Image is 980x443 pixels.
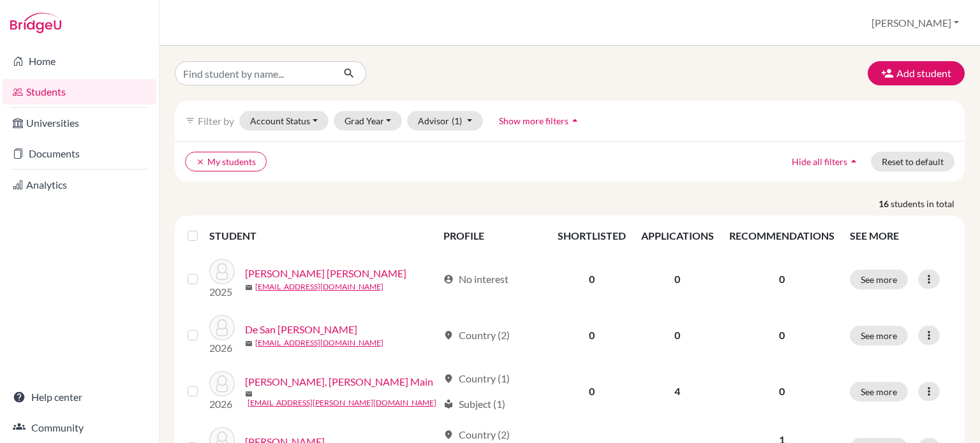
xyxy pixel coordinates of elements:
[850,326,908,345] button: See more
[879,197,891,210] strong: 16
[443,272,509,287] div: No interest
[175,61,333,85] input: Find student by name...
[550,221,634,251] th: SHORTLISTED
[185,115,195,126] i: filter_list
[245,322,357,337] a: De San [PERSON_NAME]
[209,371,235,396] img: Ellen, Tahj Alexander Main
[245,374,433,389] a: [PERSON_NAME], [PERSON_NAME] Main
[550,251,634,307] td: 0
[488,111,592,131] button: Show more filtersarrow_drop_up
[634,221,722,251] th: APPLICATIONS
[550,363,634,419] td: 0
[550,307,634,363] td: 0
[185,152,267,171] button: clearMy students
[245,340,253,347] span: mail
[871,152,954,171] button: Reset to default
[452,115,462,126] span: (1)
[443,430,454,440] span: location_on
[850,382,908,402] button: See more
[891,197,965,210] span: students in total
[443,274,454,284] span: account_circle
[850,270,908,289] button: See more
[245,266,406,281] a: [PERSON_NAME] [PERSON_NAME]
[443,371,510,386] div: Country (1)
[443,396,505,412] div: Subject (1)
[10,13,61,33] img: Bridge-U
[792,156,847,167] span: Hide all filters
[245,284,253,291] span: mail
[568,114,581,127] i: arrow_drop_up
[196,157,205,166] i: clear
[3,384,156,410] a: Help center
[634,363,722,419] td: 4
[3,79,156,105] a: Students
[842,221,960,251] th: SEE MORE
[255,337,383,349] a: [EMAIL_ADDRESS][DOMAIN_NAME]
[255,281,383,293] a: [EMAIL_ADDRESS][DOMAIN_NAME]
[198,115,234,127] span: Filter by
[209,396,235,412] p: 2026
[499,115,568,126] span: Show more filters
[334,111,403,131] button: Grad Year
[239,111,329,131] button: Account Status
[634,307,722,363] td: 0
[209,315,235,340] img: De San Roman, Felipe
[209,221,436,251] th: STUDENT
[407,111,483,131] button: Advisor(1)
[209,340,235,356] p: 2026
[443,328,510,343] div: Country (2)
[248,397,436,409] a: [EMAIL_ADDRESS][PERSON_NAME][DOMAIN_NAME]
[729,328,835,343] p: 0
[781,152,871,171] button: Hide all filtersarrow_drop_up
[868,61,965,85] button: Add student
[3,110,156,136] a: Universities
[722,221,842,251] th: RECOMMENDATIONS
[245,390,253,398] span: mail
[3,415,156,440] a: Community
[729,272,835,287] p: 0
[443,374,454,384] span: location_on
[729,384,835,399] p: 0
[443,427,510,442] div: Country (2)
[209,259,235,284] img: Briceno Acuna, Antonio
[866,11,965,35] button: [PERSON_NAME]
[3,141,156,166] a: Documents
[634,251,722,307] td: 0
[443,330,454,340] span: location_on
[847,155,860,168] i: arrow_drop_up
[3,172,156,198] a: Analytics
[209,284,235,300] p: 2025
[436,221,550,251] th: PROFILE
[3,48,156,74] a: Home
[443,399,454,409] span: local_library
